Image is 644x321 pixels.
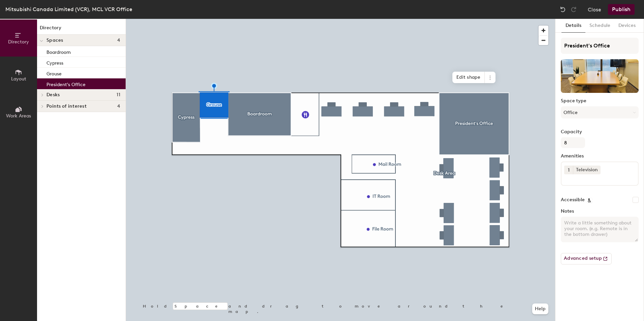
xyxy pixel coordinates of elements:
[568,167,570,174] span: 1
[561,209,639,214] label: Notes
[5,5,132,13] div: Mitsubishi Canada Limited (VCR), MCL VCR Office
[561,153,639,159] label: Amenities
[46,47,71,55] p: Boardroom
[573,166,601,174] div: Television
[452,72,485,83] span: Edit shape
[614,19,640,33] button: Devices
[46,80,86,87] p: President's Office
[6,113,31,119] span: Work Areas
[561,197,585,203] label: Accessible
[585,19,614,33] button: Schedule
[117,38,120,43] span: 4
[46,69,62,77] p: Grouse
[559,6,566,13] img: Undo
[532,304,548,314] button: Help
[561,106,639,118] button: Office
[608,4,635,15] button: Publish
[564,166,573,174] button: 1
[8,39,29,45] span: Directory
[561,253,612,264] button: Advanced setup
[117,92,120,98] span: 11
[37,24,126,35] h1: Directory
[561,59,639,93] img: The space named President's Office
[561,19,585,33] button: Details
[46,104,87,109] span: Points of interest
[588,4,601,15] button: Close
[561,98,639,104] label: Space type
[46,92,60,98] span: Desks
[46,38,63,43] span: Spaces
[561,129,639,135] label: Capacity
[11,76,26,82] span: Layout
[570,6,577,13] img: Redo
[117,104,120,109] span: 4
[46,58,63,66] p: Cypress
